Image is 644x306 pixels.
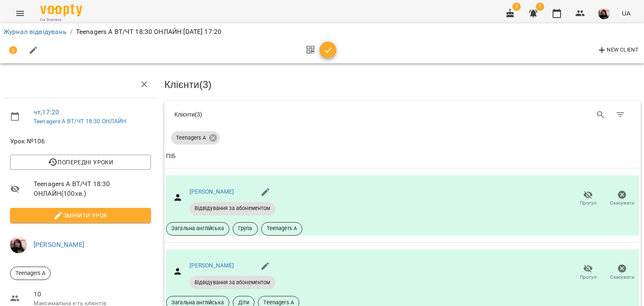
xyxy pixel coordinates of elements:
[164,101,641,128] div: Table Toolbar
[580,200,597,207] span: Прогул
[40,4,82,16] img: Voopty Logo
[34,118,126,124] a: Teenagers A ВТ/ЧТ 18:30 ОНЛАЙН
[591,105,611,125] button: Search
[622,9,631,18] span: UA
[571,261,605,284] button: Прогул
[10,236,27,253] img: 593dfa334cc66595748fde4e2f19f068.jpg
[610,105,631,125] button: Фільтр
[34,289,151,299] span: 10
[17,157,144,167] span: Попередні уроки
[262,225,302,232] span: Teenagers A
[10,208,151,223] button: Змінити урок
[171,134,211,142] span: Teenagers A
[10,155,151,170] button: Попередні уроки
[190,205,275,212] span: Відвідування за абонементом
[512,3,521,11] span: 1
[34,241,84,249] a: [PERSON_NAME]
[171,131,220,145] div: Teenagers A
[10,3,30,23] button: Menu
[10,136,151,146] span: Урок №106
[10,270,50,277] span: Teenagers A
[536,3,544,11] span: 1
[166,151,639,161] span: ПІБ
[190,279,275,286] span: Відвідування за абонементом
[3,27,641,37] nav: breadcrumb
[598,8,610,19] img: 593dfa334cc66595748fde4e2f19f068.jpg
[233,225,257,232] span: Група
[166,151,176,161] div: ПІБ
[70,27,73,37] li: /
[605,187,639,210] button: Скасувати
[174,110,396,119] div: Клієнти ( 3 )
[10,267,51,280] div: Teenagers A
[605,261,639,284] button: Скасувати
[618,5,634,21] button: UA
[190,188,234,195] a: [PERSON_NAME]
[3,28,67,36] a: Журнал відвідувань
[597,45,639,55] span: New Client
[610,200,634,207] span: Скасувати
[40,17,82,23] span: For Business
[76,27,221,37] p: Teenagers A ВТ/ЧТ 18:30 ОНЛАЙН [DATE] 17:20
[166,151,176,161] div: Sort
[34,108,59,116] a: чт , 17:20
[17,210,144,220] span: Змінити урок
[580,274,597,281] span: Прогул
[190,262,234,269] a: [PERSON_NAME]
[595,44,641,57] button: New Client
[610,274,634,281] span: Скасувати
[571,187,605,210] button: Прогул
[34,179,151,199] span: Teenagers A ВТ/ЧТ 18:30 ОНЛАЙН ( 100 хв. )
[164,79,641,90] h3: Клієнти ( 3 )
[166,225,229,232] span: Загальна англійська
